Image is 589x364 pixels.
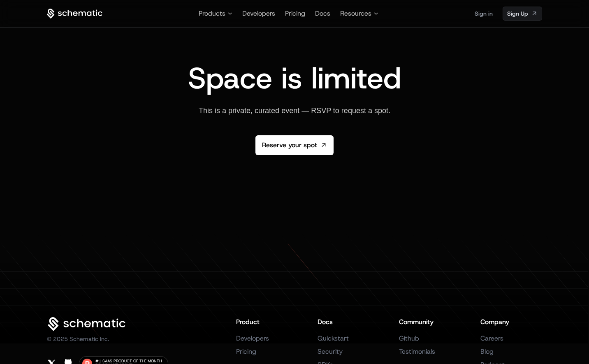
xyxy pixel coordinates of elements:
a: Github [399,334,419,343]
p: © 2025 Schematic Inc. [47,335,109,343]
a: Pricing [285,9,305,18]
a: Careers [480,334,503,343]
span: Resources [340,9,371,19]
span: #1 SaaS Product of the Month [95,359,162,363]
h3: Product [236,317,298,327]
h3: Company [480,317,542,327]
span: Products [199,9,225,19]
a: [object Object] [503,7,542,21]
div: This is a private, curated event — RSVP to request a spot. [199,106,390,116]
a: Docs [315,9,330,18]
span: Sign Up [507,9,528,18]
span: Space is limited [188,58,401,98]
a: Pricing [236,347,256,356]
h3: Community [399,317,461,327]
a: Developers [242,9,275,18]
a: Sign in [475,7,493,20]
a: Developers [236,334,269,343]
a: Blog [480,347,494,356]
h3: Docs [318,317,379,327]
a: Reserve your spot [255,135,334,155]
a: Security [318,347,343,356]
a: Quickstart [318,334,349,343]
a: Testimonials [399,347,435,356]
